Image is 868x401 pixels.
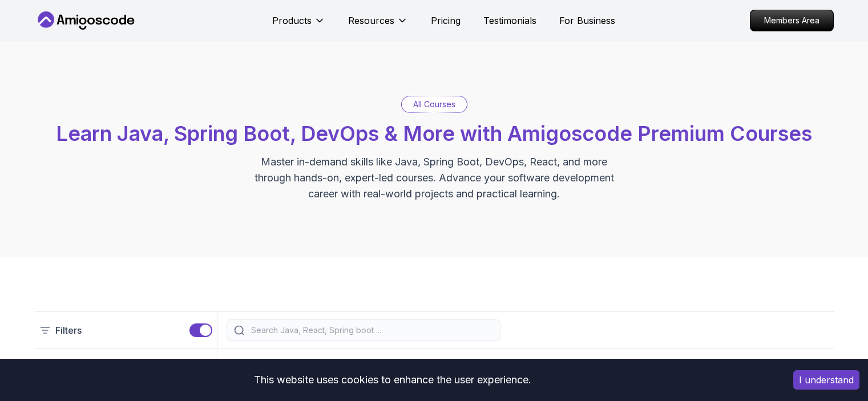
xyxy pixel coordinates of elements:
p: Resources [348,14,394,27]
p: Filters [55,323,82,337]
button: Resources [348,14,408,37]
button: Products [272,14,325,37]
p: Members Area [750,10,833,31]
p: Products [272,14,312,27]
input: Search Java, React, Spring boot ... [249,325,493,336]
div: This website uses cookies to enhance the user experience. [9,367,776,392]
button: Accept cookies [793,370,859,390]
p: Master in-demand skills like Java, Spring Boot, DevOps, React, and more through hands-on, expert-... [243,154,626,202]
a: Testimonials [483,14,536,27]
a: Pricing [431,14,461,27]
h2: Type [55,358,78,372]
a: For Business [559,14,615,27]
a: Members Area [750,10,834,31]
p: All Courses [413,99,455,110]
span: Learn Java, Spring Boot, DevOps & More with Amigoscode Premium Courses [56,121,812,146]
